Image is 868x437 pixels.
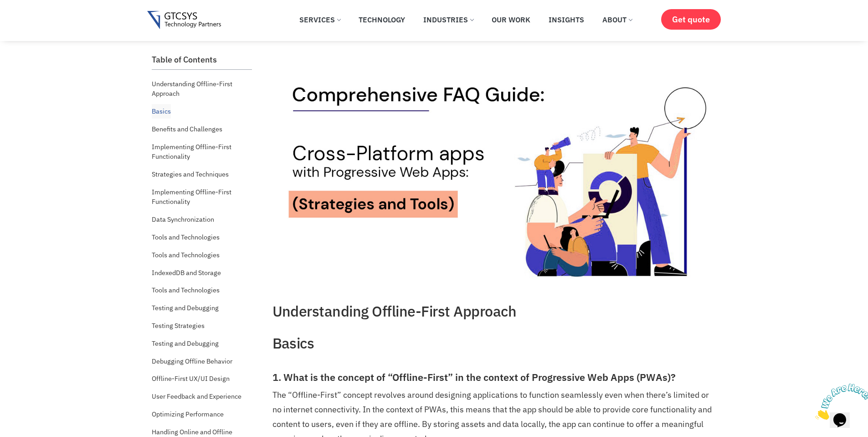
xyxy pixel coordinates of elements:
[152,354,232,369] a: Debugging Offline Behavior
[152,185,252,209] a: Implementing Offline-First Functionality
[596,10,639,30] a: About
[152,140,252,164] a: Implementing Offline-First Functionality
[672,15,710,24] span: Get quote
[152,248,220,262] a: Tools and Technologies
[812,380,868,423] iframe: chat widget
[152,104,171,119] a: Basics
[4,4,60,40] img: Chat attention grabber
[152,122,222,136] a: Benefits and Challenges
[152,336,219,351] a: Testing and Debugging
[152,389,241,404] a: User Feedback and Experience
[272,372,714,384] h3: 1. What is the concept of “Offline-First” in the context of Progressive Web Apps (PWAs)?
[152,55,252,65] h2: Table of Contents
[152,407,224,421] a: Optimizing Performance
[485,10,537,30] a: Our Work
[152,212,214,227] a: Data Synchronization
[152,77,252,101] a: Understanding Offline-First Approach
[661,9,721,30] a: Get quote
[152,167,229,182] a: Strategies and Techniques
[272,334,714,352] h2: Basics
[152,230,220,245] a: Tools and Technologies
[152,265,221,280] a: IndexedDB and Storage
[416,10,480,30] a: Industries
[542,10,591,30] a: Insights
[147,11,221,30] img: Gtcsys logo
[352,10,412,30] a: Technology
[272,302,714,320] h2: Understanding Offline-First Approach
[152,283,220,297] a: Tools and Technologies
[293,10,347,30] a: Services
[152,301,219,315] a: Testing and Debugging
[152,318,205,333] a: Testing Strategies
[272,51,714,283] img: Comprehensive FAQ Guide_ Creating Offline-First Cross-Platform Apps with PWAs_ Strategies and Tools
[152,371,230,386] a: Offline-First UX/UI Design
